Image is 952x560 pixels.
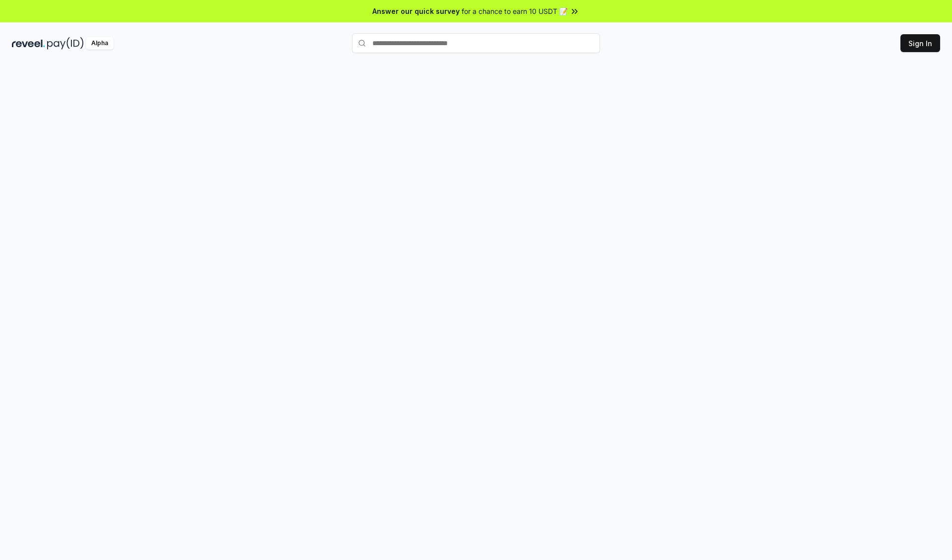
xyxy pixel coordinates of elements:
img: pay_id [47,37,84,50]
img: reveel_dark [12,37,45,50]
button: Sign In [900,34,940,52]
span: for a chance to earn 10 USDT 📝 [462,6,568,16]
div: Alpha [86,37,114,50]
span: Answer our quick survey [372,6,460,16]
